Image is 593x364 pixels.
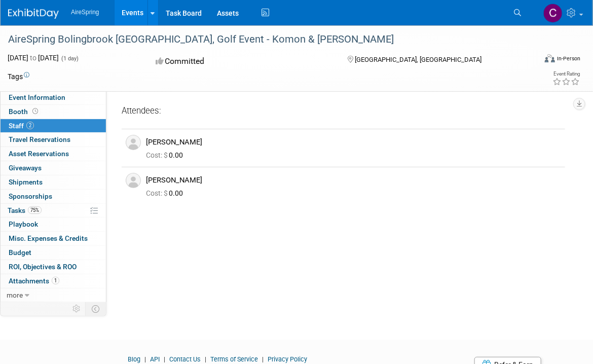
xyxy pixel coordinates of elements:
[210,355,258,363] a: Terms of Service
[1,147,106,161] a: Asset Reservations
[1,204,106,217] a: Tasks75%
[9,107,40,116] span: Booth
[9,178,43,186] span: Shipments
[126,135,141,150] img: Associate-Profile-5.png
[8,54,59,62] span: [DATE] [DATE]
[9,122,34,130] span: Staff
[28,206,42,214] span: 75%
[202,355,209,363] span: |
[1,190,106,203] a: Sponsorships
[68,302,86,315] td: Personalize Event Tab Strip
[7,291,23,299] span: more
[169,355,201,363] a: Contact Us
[146,189,169,197] span: Cost: $
[71,9,99,16] span: AireSpring
[1,217,106,231] a: Playbook
[142,355,149,363] span: |
[9,220,38,228] span: Playbook
[1,119,106,133] a: Staff2
[128,355,140,363] a: Blog
[9,192,52,200] span: Sponsorships
[146,137,561,147] div: [PERSON_NAME]
[5,30,525,49] div: AireSpring Bolingbrook [GEOGRAPHIC_DATA], Golf Event - Komon & [PERSON_NAME]
[146,151,187,159] span: 0.00
[9,263,77,271] span: ROI, Objectives & ROO
[543,4,563,23] img: Christine Silvestri
[26,122,34,129] span: 2
[260,355,266,363] span: |
[153,53,331,70] div: Committed
[491,53,580,68] div: Event Format
[8,71,29,82] td: Tags
[52,277,59,284] span: 1
[268,355,307,363] a: Privacy Policy
[8,206,42,214] span: Tasks
[1,161,106,175] a: Giveaways
[146,175,561,185] div: [PERSON_NAME]
[9,234,88,242] span: Misc. Expenses & Credits
[1,91,106,104] a: Event Information
[150,355,160,363] a: API
[30,107,40,115] span: Booth not reserved yet
[9,248,31,257] span: Budget
[552,71,580,77] div: Event Rating
[146,151,169,159] span: Cost: $
[1,232,106,245] a: Misc. Expenses & Credits
[126,173,141,188] img: Associate-Profile-5.png
[8,9,59,19] img: ExhibitDay
[545,54,555,62] img: Format-Inperson.png
[9,150,69,158] span: Asset Reservations
[1,105,106,119] a: Booth
[146,189,187,197] span: 0.00
[1,246,106,260] a: Budget
[1,260,106,274] a: ROI, Objectives & ROO
[355,56,481,63] span: [GEOGRAPHIC_DATA], [GEOGRAPHIC_DATA]
[122,105,565,118] div: Attendees:
[1,274,106,288] a: Attachments1
[9,277,59,285] span: Attachments
[28,54,38,62] span: to
[9,135,70,143] span: Travel Reservations
[60,55,79,62] span: (1 day)
[9,164,42,172] span: Giveaways
[1,175,106,189] a: Shipments
[86,302,106,315] td: Toggle Event Tabs
[557,55,580,62] div: In-Person
[9,93,65,101] span: Event Information
[1,133,106,147] a: Travel Reservations
[161,355,168,363] span: |
[1,288,106,302] a: more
